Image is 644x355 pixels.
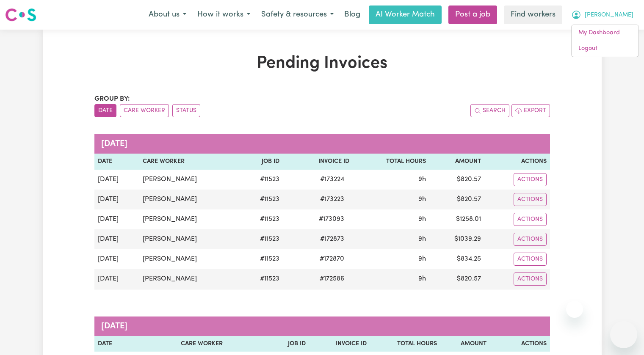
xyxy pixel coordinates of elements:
td: $ 1039.29 [429,229,484,249]
td: [DATE] [94,229,140,249]
button: Actions [514,213,547,226]
button: Export [511,104,550,117]
span: 9 hours [418,176,426,183]
th: Date [94,154,140,170]
td: [PERSON_NAME] [139,209,240,229]
td: [DATE] [94,190,140,209]
button: Actions [514,272,547,286]
td: [PERSON_NAME] [139,249,240,269]
th: Total Hours [370,336,440,352]
a: Post a job [448,6,497,24]
td: [PERSON_NAME] [139,190,240,209]
span: # 173093 [314,214,349,224]
td: [PERSON_NAME] [139,269,240,289]
a: Careseekers logo [5,5,36,25]
td: $ 820.57 [429,170,484,190]
td: # 11523 [240,190,283,209]
td: # 11523 [240,249,283,269]
span: # 172870 [315,254,349,264]
a: AI Worker Match [369,6,442,24]
button: sort invoices by paid status [172,104,200,117]
span: # 172586 [315,274,349,284]
a: Logout [572,41,638,57]
td: [DATE] [94,249,140,269]
a: My Dashboard [572,25,638,41]
span: # 173224 [315,174,349,184]
a: Blog [339,6,365,24]
td: $ 820.57 [429,190,484,209]
td: # 11523 [240,229,283,249]
th: Job ID [240,154,283,170]
button: How it works [192,6,256,24]
span: 9 hours [418,256,426,262]
button: About us [143,6,192,24]
button: Search [470,104,509,117]
th: Job ID [269,336,309,352]
th: Actions [490,336,550,352]
th: Care Worker [177,336,269,352]
td: $ 820.57 [429,269,484,289]
button: Actions [514,253,547,266]
th: Date [94,336,177,352]
button: sort invoices by care worker [120,104,169,117]
td: [PERSON_NAME] [139,229,240,249]
button: sort invoices by date [94,104,116,117]
img: Careseekers logo [5,7,36,22]
span: 9 hours [418,216,426,223]
div: My Account [571,25,639,57]
a: Find workers [504,6,562,24]
span: # 173223 [315,194,349,204]
iframe: Button to launch messaging window [610,321,637,348]
td: $ 834.25 [429,249,484,269]
td: [PERSON_NAME] [139,170,240,190]
span: 9 hours [418,196,426,203]
span: 9 hours [418,236,426,242]
span: 9 hours [418,275,426,282]
td: $ 1258.01 [429,209,484,229]
td: [DATE] [94,269,140,289]
button: Actions [514,193,547,206]
span: # 172873 [315,234,349,244]
caption: [DATE] [94,134,550,154]
th: Amount [429,154,484,170]
td: # 11523 [240,170,283,190]
button: Actions [514,173,547,186]
td: [DATE] [94,170,140,190]
td: # 11523 [240,269,283,289]
th: Invoice ID [309,336,370,352]
span: [PERSON_NAME] [585,11,633,20]
caption: [DATE] [94,316,550,336]
td: [DATE] [94,209,140,229]
h1: Pending Invoices [94,53,550,74]
button: Safety & resources [256,6,339,24]
th: Amount [440,336,489,352]
iframe: Close message [566,301,583,318]
td: # 11523 [240,209,283,229]
th: Total Hours [353,154,429,170]
th: Invoice ID [283,154,353,170]
th: Care Worker [139,154,240,170]
button: My Account [566,6,639,24]
span: Group by: [94,96,130,102]
button: Actions [514,233,547,246]
th: Actions [484,154,550,170]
